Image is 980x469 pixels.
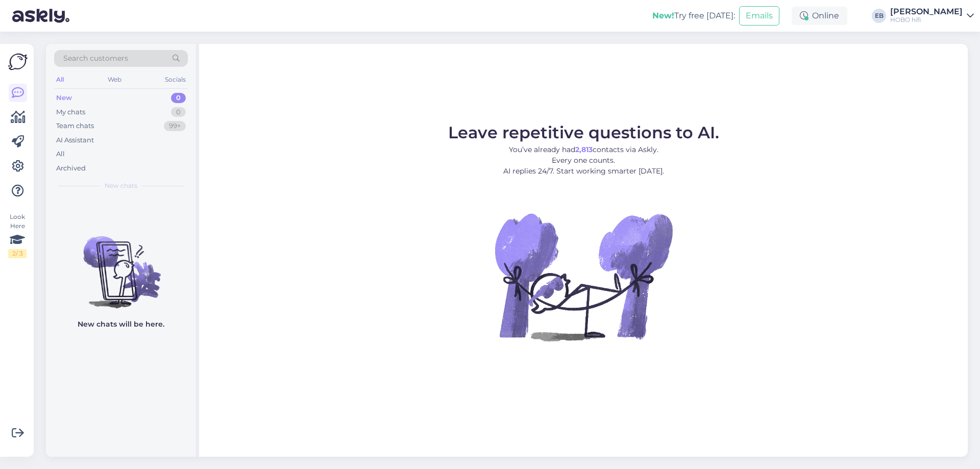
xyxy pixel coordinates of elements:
b: New! [652,11,674,20]
div: Online [792,7,847,25]
img: No Chat active [492,185,675,368]
div: All [54,73,66,86]
div: Web [106,73,124,86]
div: 2 / 3 [8,249,27,258]
div: AI Assistant [56,135,94,145]
p: You’ve already had contacts via Askly. Every one counts. AI replies 24/7. Start working smarter [... [448,144,719,177]
div: Look Here [8,212,27,258]
div: 0 [171,93,186,103]
div: 99+ [164,121,186,131]
div: EB [872,9,886,23]
div: My chats [56,107,85,117]
div: Team chats [56,121,94,131]
div: Archived [56,163,86,174]
img: No chats [46,218,196,310]
div: Socials [163,73,188,86]
button: Emails [739,6,779,26]
p: New chats will be here. [78,319,164,330]
b: 2,813 [575,145,593,154]
div: Try free [DATE]: [652,10,735,22]
div: 0 [171,107,186,117]
span: Leave repetitive questions to AI. [448,122,719,142]
div: All [56,149,65,159]
span: New chats [105,181,137,190]
span: Search customers [63,53,128,64]
img: Askly Logo [8,52,28,71]
div: New [56,93,72,103]
div: [PERSON_NAME] [890,8,963,16]
a: [PERSON_NAME]HOBO hifi [890,8,974,24]
div: HOBO hifi [890,16,963,24]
